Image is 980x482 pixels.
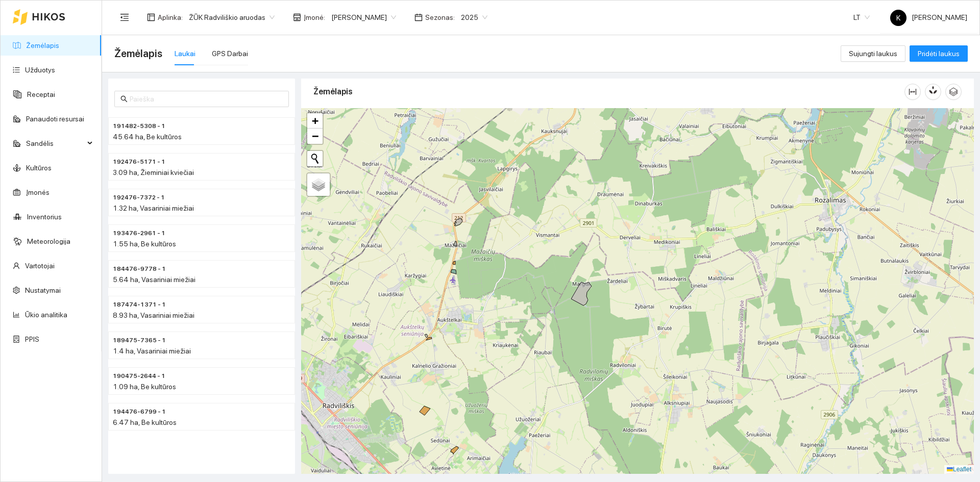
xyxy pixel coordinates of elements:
[120,95,128,103] span: search
[425,12,455,23] span: Sezonas :
[25,66,55,74] a: Užduotys
[26,115,84,123] a: Panaudoti resursai
[910,45,968,62] button: Pridėti laukus
[841,49,905,58] a: Sujungti laukus
[313,77,904,106] div: Žemėlapis
[113,168,194,176] span: 3.09 ha, Žieminiai kviečiai
[904,84,921,100] button: column-width
[113,300,166,310] span: 187474-1371 - 1
[849,48,897,59] span: Sujungti laukus
[905,88,920,96] span: column-width
[27,213,62,221] a: Inventorius
[113,383,176,391] span: 1.09 ha, Be kultūros
[304,12,325,23] span: Įmonė :
[113,347,191,355] span: 1.4 ha, Vasariniai miežiai
[212,48,248,59] div: GPS Darbai
[113,407,166,417] span: 194476-6799 - 1
[27,237,70,245] a: Meteorologija
[910,49,968,58] a: Pridėti laukus
[113,157,165,167] span: 192476-5171 - 1
[896,10,900,26] span: K
[113,121,165,131] span: 191482-5308 - 1
[307,173,330,196] a: Layers
[27,90,55,98] a: Receptai
[26,164,52,172] a: Kultūros
[26,41,59,49] a: Žemėlapis
[25,335,39,343] a: PPIS
[331,10,396,25] span: Vaida Ruškienė
[120,13,129,22] span: menu-fold
[113,418,177,426] span: 6.47 ha, Be kultūros
[113,193,165,202] span: 192476-7372 - 1
[307,129,323,144] a: Zoom out
[113,371,165,381] span: 190475-2644 - 1
[26,188,50,196] a: Įmonės
[158,12,183,23] span: Aplinka :
[130,93,283,105] input: Paieška
[25,311,67,319] a: Ūkio analitika
[113,275,195,284] span: 5.64 ha, Vasariniai miežiai
[307,113,323,129] a: Zoom in
[114,7,135,28] button: menu-fold
[853,10,870,25] span: LT
[414,13,423,21] span: calendar
[113,240,176,248] span: 1.55 ha, Be kultūros
[189,10,275,25] span: ŽŪK Radviliškio aruodas
[25,262,55,270] a: Vartotojai
[113,264,166,274] span: 184476-9778 - 1
[312,130,318,142] span: −
[113,204,194,212] span: 1.32 ha, Vasariniai miežiai
[113,133,182,141] span: 45.64 ha, Be kultūros
[293,13,301,21] span: shop
[113,311,194,319] span: 8.93 ha, Vasariniai miežiai
[175,48,195,59] div: Laukai
[26,133,84,154] span: Sandėlis
[918,48,960,59] span: Pridėti laukus
[947,466,971,473] a: Leaflet
[312,114,318,127] span: +
[25,286,61,294] a: Nustatymai
[307,151,323,166] button: Initiate a new search
[890,13,967,21] span: [PERSON_NAME]
[113,229,165,238] span: 193476-2961 - 1
[114,45,162,62] span: Žemėlapis
[841,45,905,62] button: Sujungti laukus
[461,10,487,25] span: 2025
[147,13,155,21] span: layout
[113,336,166,345] span: 189475-7365 - 1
